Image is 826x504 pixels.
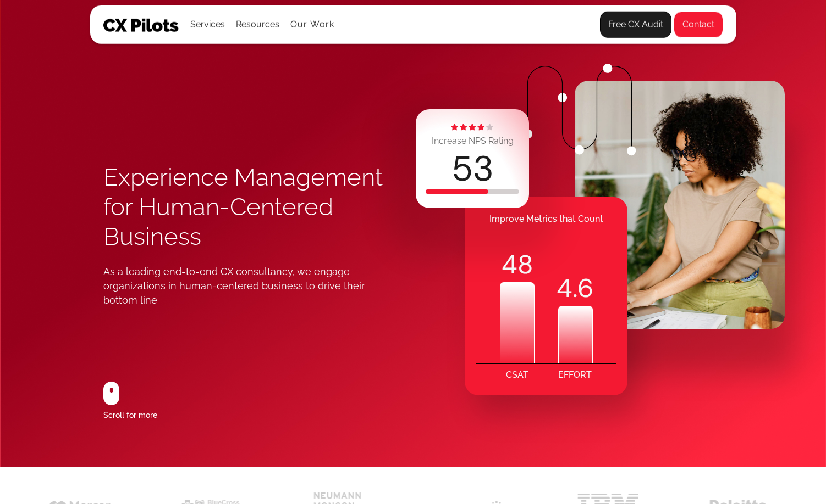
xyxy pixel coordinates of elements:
div: Increase NPS Rating [432,133,514,149]
div: Resources [236,17,279,32]
div: Improve Metrics that Count [465,208,627,230]
div: Resources [236,6,279,43]
h1: Experience Management for Human-Centered Business [103,163,414,251]
div: 48 [500,247,535,282]
div: Services [190,17,225,32]
div: As a leading end-to-end CX consultancy, we engage organizations in human-centered business to dri... [103,265,387,307]
code: 6 [577,271,594,306]
a: Contact [674,12,723,38]
div: 53 [451,152,494,187]
div: Services [190,6,225,43]
a: Free CX Audit [600,12,671,38]
div: . [558,271,593,306]
div: EFFORT [558,364,592,386]
div: CSAT [506,364,528,386]
div: Scroll for more [103,407,157,423]
a: Our Work [290,20,335,30]
code: 4 [557,271,572,306]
